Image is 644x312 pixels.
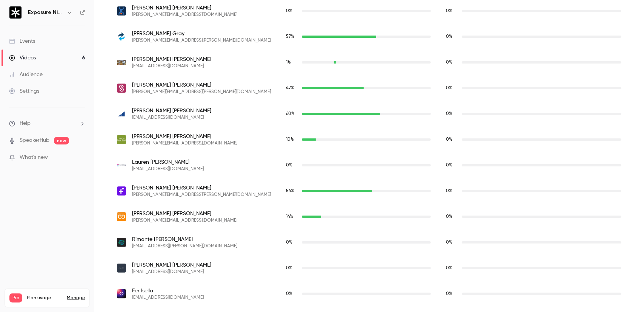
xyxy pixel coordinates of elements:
span: Live watch time [286,213,298,220]
div: Step 3 - Contrast Custom Fields Overview [15,203,126,211]
div: We typically reply in a few minutes [15,147,126,155]
li: help-dropdown-opener [9,120,85,127]
div: Settings [9,87,39,95]
span: Replay watch time [446,290,458,297]
span: Live watch time [286,162,298,169]
span: [EMAIL_ADDRESS][DOMAIN_NAME] [132,166,204,172]
div: Local recording [15,231,126,239]
span: [EMAIL_ADDRESS][DOMAIN_NAME] [132,63,211,69]
span: 1 % [286,60,291,65]
span: Fer Isella [132,287,204,295]
span: 60 % [286,112,295,116]
span: Replay watch time [446,162,458,169]
p: How can we help? [15,67,136,79]
span: Plan usage [27,295,62,301]
img: dawkes.co.uk [117,60,126,65]
span: Live watch time [286,239,298,246]
div: Send us a messageWe typically reply in a few minutes [8,132,143,161]
img: macrium.com [117,32,126,41]
div: Close [130,12,143,26]
img: logo [15,14,27,26]
span: 0 % [446,189,452,193]
span: Live watch time [286,188,298,194]
p: Hey 👋 [15,54,136,67]
div: Manage the live webinar [11,186,140,200]
span: Home [17,255,34,260]
div: Step 4 - Contact Management Overview [11,214,140,228]
span: Replay watch time [446,8,458,14]
span: [PERSON_NAME] Gray [132,30,271,37]
span: Replay watch time [446,188,458,194]
span: Help [120,255,132,260]
div: abigail@landtrustnal.org [109,127,629,152]
span: 0 % [446,137,452,142]
span: Replay watch time [446,110,458,117]
span: 0 % [286,9,292,13]
span: 47 % [286,86,294,90]
span: new [54,137,69,144]
span: Replay watch time [446,136,458,143]
button: Help [101,236,151,266]
div: Videos [9,54,36,62]
img: peoplesbankdirect.com [117,109,126,118]
button: Messages [50,236,100,266]
div: Audience [9,71,43,78]
div: elizabeth.hayes@fertifa.com [109,178,629,204]
span: [PERSON_NAME] [PERSON_NAME] [132,56,211,63]
span: [EMAIL_ADDRESS][DOMAIN_NAME] [132,295,204,301]
span: Messages [63,255,89,260]
span: Live watch time [286,8,298,14]
span: 0 % [446,292,452,296]
span: 0 % [286,292,292,296]
span: 0 % [446,163,452,168]
span: 0 % [286,163,292,168]
span: Live watch time [286,85,298,92]
span: 0 % [286,266,292,270]
div: alex.gray@macrium.com [109,24,629,50]
span: 0 % [446,86,452,90]
img: glutendude.app [117,212,126,221]
img: independentthinking.co.uk [117,6,126,16]
span: Live watch time [286,110,298,117]
span: [PERSON_NAME][EMAIL_ADDRESS][DOMAIN_NAME] [132,217,237,224]
span: Lauren [PERSON_NAME] [132,158,204,166]
a: Manage [67,295,85,301]
div: • 4h ago [79,114,100,122]
span: 10 % [286,137,294,142]
span: [PERSON_NAME] [PERSON_NAME] [132,210,237,217]
span: Replay watch time [446,59,458,66]
span: 0 % [446,240,452,245]
span: 0 % [446,112,452,116]
span: [PERSON_NAME][EMAIL_ADDRESS][PERSON_NAME][DOMAIN_NAME] [132,89,271,95]
span: [EMAIL_ADDRESS][DOMAIN_NAME] [132,115,211,121]
div: Recent messageProfile image for Tim[PERSON_NAME], which is the best review platform for us to lea... [8,89,143,129]
span: Live watch time [286,265,298,272]
div: Events [9,37,35,45]
div: maggiesocialmedia@maggiesottero.com [109,255,629,281]
span: 0 % [446,9,452,13]
div: rimante.hinton@risilience.com [109,230,629,255]
span: Replay watch time [446,213,458,220]
span: [PERSON_NAME] [PERSON_NAME] [132,107,211,115]
span: Help [20,120,31,127]
span: 0 % [446,266,452,270]
span: Replay watch time [446,33,458,40]
span: [PERSON_NAME] [PERSON_NAME] [132,4,237,12]
div: Recent message [15,95,135,103]
span: Replay watch time [446,239,458,246]
img: maggiesottero.com [117,264,126,273]
span: What's new [20,154,48,161]
span: [PERSON_NAME] [PERSON_NAME] [132,261,211,269]
span: 0 % [446,60,452,65]
div: Profile image for Tim[PERSON_NAME], which is the best review platform for us to leave feedback on... [8,100,143,128]
img: Exposure Ninja [9,6,22,19]
div: lhammes@peoplesbankdirect.com [109,101,629,127]
span: Live watch time [286,59,298,66]
div: lhartley@thehbpgroup.co.uk [109,152,629,178]
div: samg@dawkes.co.uk [109,50,629,75]
div: fer@limbomusic.com [109,281,629,307]
span: 14 % [286,214,293,219]
div: [PERSON_NAME] [34,114,77,122]
img: steepergroup.com [117,84,126,93]
span: 0 % [446,34,452,39]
